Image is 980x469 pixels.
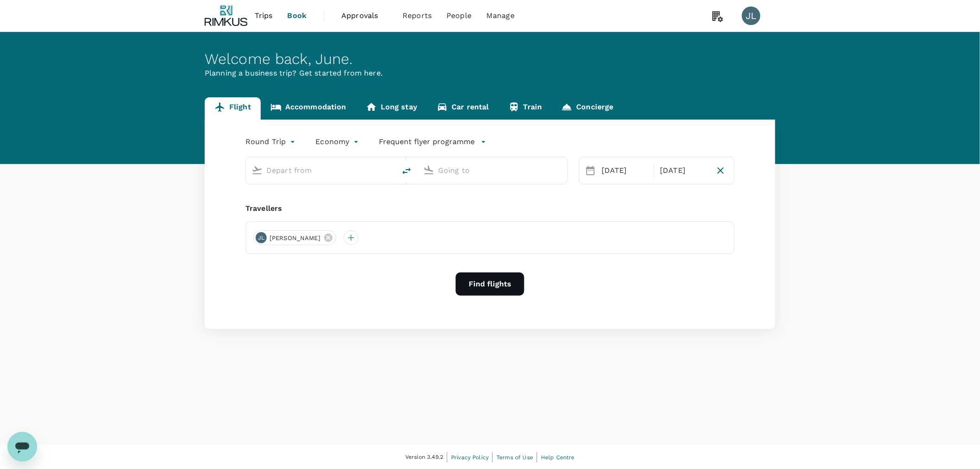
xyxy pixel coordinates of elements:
[446,10,471,21] span: People
[205,68,775,79] p: Planning a business trip? Get started from here.
[405,453,443,462] span: Version 3.49.2
[496,454,533,461] span: Terms of Use
[205,6,247,26] img: Rimkus SG Pte. Ltd.
[499,97,552,120] a: Train
[451,454,489,461] span: Privacy Policy
[205,51,775,68] div: Welcome back , June .
[255,10,273,21] span: Trips
[205,97,261,120] a: Flight
[402,10,432,21] span: Reports
[256,232,267,243] div: JL
[427,97,499,120] a: Car rental
[486,10,515,21] span: Manage
[742,6,760,25] div: JL
[245,203,735,214] div: Travellers
[356,97,427,120] a: Long stay
[7,432,37,462] iframe: Button to launch messaging window
[316,134,361,149] div: Economy
[541,454,575,461] span: Help Centre
[264,234,326,243] span: [PERSON_NAME]
[496,452,533,463] a: Terms of Use
[396,160,418,182] button: delete
[341,10,388,21] span: Approvals
[598,161,652,180] div: [DATE]
[245,134,297,149] div: Round Trip
[288,10,307,21] span: Book
[389,169,391,171] button: Open
[451,452,489,463] a: Privacy Policy
[541,452,575,463] a: Help Centre
[379,136,475,147] p: Frequent flyer programme
[261,97,356,120] a: Accommodation
[379,136,486,147] button: Frequent flyer programme
[456,273,524,296] button: Find flights
[253,230,336,245] div: JL[PERSON_NAME]
[656,161,710,180] div: [DATE]
[266,163,376,177] input: Depart from
[552,97,623,120] a: Concierge
[561,169,563,171] button: Open
[438,163,548,177] input: Going to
